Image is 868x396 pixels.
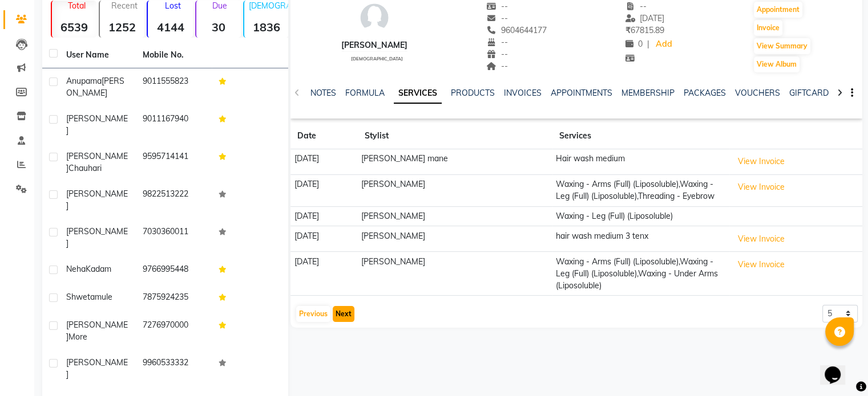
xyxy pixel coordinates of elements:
[95,292,112,302] span: mule
[754,56,800,72] button: View Album
[552,226,729,252] td: hair wash medium 3 tenx
[136,181,212,219] td: 9822513222
[290,226,358,252] td: [DATE]
[789,88,834,98] a: GIFTCARDS
[357,1,391,35] img: avatar
[249,1,289,11] p: [DEMOGRAPHIC_DATA]
[486,49,508,59] span: --
[104,1,144,11] p: Recent
[136,284,212,312] td: 7875924235
[52,20,96,34] strong: 6539
[625,13,665,23] span: [DATE]
[66,76,102,86] span: Anupama
[199,1,241,11] p: Due
[290,123,358,149] th: Date
[684,88,726,98] a: PACKAGES
[735,88,780,98] a: VOUCHERS
[486,37,508,47] span: --
[136,144,212,181] td: 9595714141
[552,252,729,296] td: Waxing - Arms (Full) (Liposoluble),Waxing - Leg (Full) (Liposoluble),Waxing - Under Arms (Liposol...
[66,151,128,173] span: [PERSON_NAME]
[290,252,358,296] td: [DATE]
[66,113,128,136] span: [PERSON_NAME]
[358,206,552,226] td: [PERSON_NAME]
[358,123,552,149] th: Stylist
[68,332,87,342] span: more
[504,88,542,98] a: INVOICES
[551,88,612,98] a: APPOINTMENTS
[100,20,144,34] strong: 1252
[358,252,552,296] td: [PERSON_NAME]
[451,88,495,98] a: PRODUCTS
[68,163,102,173] span: chauhari
[552,206,729,226] td: Waxing - Leg (Full) (Liposoluble)
[733,230,790,248] button: View Invoice
[754,2,802,18] button: Appointment
[66,292,95,302] span: shweta
[333,306,354,322] button: Next
[552,149,729,175] td: Hair wash medium
[654,36,674,52] a: Add
[310,88,336,98] a: NOTES
[552,123,729,149] th: Services
[244,20,289,34] strong: 1836
[66,226,128,248] span: [PERSON_NAME]
[625,39,643,49] span: 0
[733,178,790,196] button: View Invoice
[625,25,631,35] span: ₹
[59,42,136,68] th: User Name
[66,264,86,274] span: Neha
[290,174,358,206] td: [DATE]
[296,306,330,322] button: Previous
[290,206,358,226] td: [DATE]
[733,153,790,170] button: View Invoice
[66,357,128,379] span: [PERSON_NAME]
[136,68,212,106] td: 9011555823
[733,256,790,273] button: View Invoice
[358,149,552,175] td: [PERSON_NAME] mane
[486,1,508,11] span: --
[290,149,358,175] td: [DATE]
[486,61,508,71] span: --
[152,1,192,11] p: Lost
[394,83,442,104] a: SERVICES
[136,312,212,350] td: 7276970000
[345,88,385,98] a: FORMULA
[56,1,96,11] p: Total
[86,264,111,274] span: Kadam
[351,56,403,62] span: [DEMOGRAPHIC_DATA]
[621,88,675,98] a: MEMBERSHIP
[136,350,212,387] td: 9960533332
[754,38,810,54] button: View Summary
[196,20,241,34] strong: 30
[625,1,647,11] span: --
[136,106,212,144] td: 9011167940
[341,39,407,51] div: [PERSON_NAME]
[486,13,508,23] span: --
[754,20,782,36] button: Invoice
[66,189,128,211] span: [PERSON_NAME]
[136,256,212,284] td: 9766995448
[486,25,547,35] span: 9604644177
[358,174,552,206] td: [PERSON_NAME]
[820,350,857,385] iframe: chat widget
[625,25,664,35] span: 67815.89
[647,38,649,50] span: |
[66,320,128,342] span: [PERSON_NAME]
[358,226,552,252] td: [PERSON_NAME]
[552,174,729,206] td: Waxing - Arms (Full) (Liposoluble),Waxing - Leg (Full) (Liposoluble),Threading - Eyebrow
[136,42,212,68] th: Mobile No.
[136,219,212,256] td: 7030360011
[148,20,192,34] strong: 4144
